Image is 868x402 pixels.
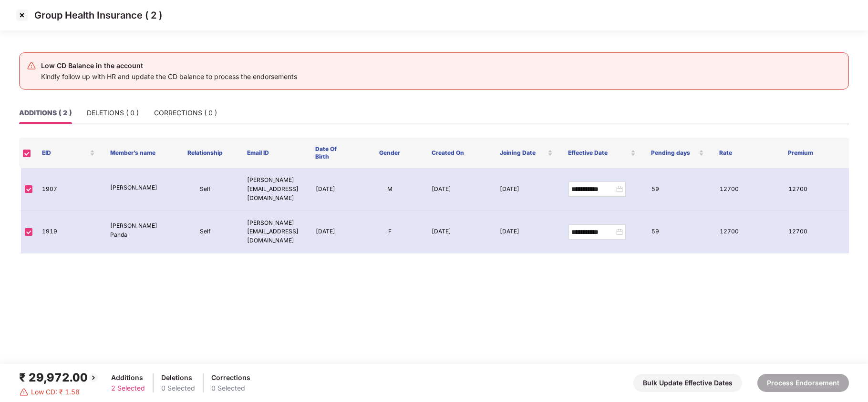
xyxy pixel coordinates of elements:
[424,138,492,168] th: Created On
[781,168,849,211] td: 12700
[651,149,697,157] span: Pending days
[211,383,250,393] div: 0 Selected
[492,138,560,168] th: Joining Date
[41,71,297,82] div: Kindly follow up with HR and update the CD balance to process the endorsements
[88,372,99,383] img: svg+xml;base64,PHN2ZyBpZD0iQmFjay0yMHgyMCIgeG1sbnM9Imh0dHA6Ly93d3cudzMub3JnLzIwMDAvc3ZnIiB3aWR0aD...
[239,211,308,254] td: [PERSON_NAME][EMAIL_ADDRESS][DOMAIN_NAME]
[568,149,629,157] span: Effective Date
[34,211,103,254] td: 1919
[355,138,424,168] th: Gender
[712,211,780,254] td: 12700
[308,138,355,168] th: Date Of Birth
[781,211,849,254] td: 12700
[34,168,103,211] td: 1907
[171,211,239,254] td: Self
[644,168,712,211] td: 59
[171,138,239,168] th: Relationship
[27,61,36,70] img: svg+xml;base64,PHN2ZyB4bWxucz0iaHR0cDovL3d3dy53My5vcmcvMjAwMC9zdmciIHdpZHRoPSIyNCIgaGVpZ2h0PSIyNC...
[19,108,72,118] div: ADDITIONS ( 2 )
[780,138,848,168] th: Premium
[161,383,195,393] div: 0 Selected
[712,138,780,168] th: Rate
[161,372,195,383] div: Deletions
[492,168,560,211] td: [DATE]
[41,60,297,71] div: Low CD Balance in the account
[31,387,80,397] span: Low CD: ₹ 1.58
[757,374,849,392] button: Process Endorsement
[356,168,424,211] td: M
[19,387,29,397] img: svg+xml;base64,PHN2ZyBpZD0iRGFuZ2VyLTMyeDMyIiB4bWxucz0iaHR0cDovL3d3dy53My5vcmcvMjAwMC9zdmciIHdpZH...
[644,211,712,254] td: 59
[239,168,308,211] td: [PERSON_NAME][EMAIL_ADDRESS][DOMAIN_NAME]
[643,138,712,168] th: Pending days
[633,374,742,392] button: Bulk Update Effective Dates
[424,168,492,211] td: [DATE]
[110,183,163,192] p: [PERSON_NAME]
[239,138,308,168] th: Email ID
[111,372,145,383] div: Additions
[356,211,424,254] td: F
[87,108,139,118] div: DELETIONS ( 0 )
[103,138,171,168] th: Member’s name
[19,369,99,387] div: ₹ 29,972.00
[560,138,643,168] th: Effective Date
[171,168,239,211] td: Self
[492,211,560,254] td: [DATE]
[110,221,163,240] p: [PERSON_NAME] Panda
[42,149,88,157] span: EID
[34,10,162,21] p: Group Health Insurance ( 2 )
[34,138,103,168] th: EID
[14,8,30,23] img: svg+xml;base64,PHN2ZyBpZD0iQ3Jvc3MtMzJ4MzIiIHhtbG5zPSJodHRwOi8vd3d3LnczLm9yZy8yMDAwL3N2ZyIgd2lkdG...
[154,108,217,118] div: CORRECTIONS ( 0 )
[211,372,250,383] div: Corrections
[500,149,546,157] span: Joining Date
[424,211,492,254] td: [DATE]
[308,168,356,211] td: [DATE]
[111,383,145,393] div: 2 Selected
[712,168,780,211] td: 12700
[308,211,356,254] td: [DATE]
